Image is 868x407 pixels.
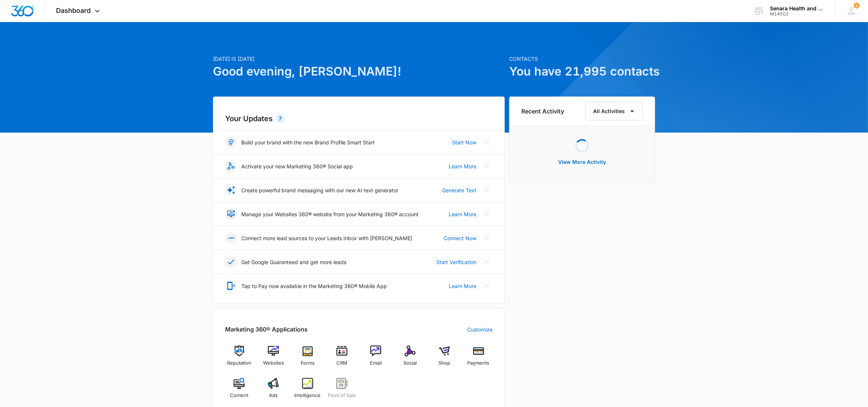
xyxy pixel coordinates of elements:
p: Build your brand with the new Brand Profile Smart Start [241,138,375,146]
a: Customize [467,326,493,333]
span: Email [370,359,382,367]
span: Ads [269,392,278,399]
a: Reputation [225,345,253,372]
span: Dashboard [56,7,91,14]
h1: Good evening, [PERSON_NAME]! [213,63,505,80]
a: Websites [259,345,288,372]
span: Payments [468,359,490,367]
div: notifications count [854,3,860,8]
h2: Your Updates [225,113,493,124]
p: Activate your new Marketing 360® Social app [241,162,353,170]
span: Social [403,359,417,367]
span: 1 [854,3,860,8]
a: Start Verification [436,258,476,266]
span: Websites [263,359,284,367]
p: Get Google Guaranteed and get more leads [241,258,346,266]
p: Tap to Pay now available in the Marketing 360® Mobile App [241,282,387,290]
span: Point of Sale [328,392,356,399]
a: CRM [328,345,356,372]
div: 7 [276,114,285,123]
a: Forms [294,345,322,372]
h6: Recent Activity [521,107,564,116]
h2: Marketing 360® Applications [225,325,308,334]
span: Forms [301,359,315,367]
a: Content [225,378,253,404]
a: Shop [430,345,459,372]
button: Close [481,256,493,268]
a: Ads [259,378,288,404]
a: Learn More [449,162,476,170]
a: Learn More [449,282,476,290]
a: Point of Sale [328,378,356,404]
span: CRM [336,359,347,367]
a: Connect Now [444,234,476,242]
span: Reputation [227,359,251,367]
button: Close [481,208,493,220]
a: Start Now [452,138,476,146]
p: [DATE] is [DATE] [213,55,505,63]
span: Content [230,392,248,399]
a: Intelligence [294,378,322,404]
p: Contacts [509,55,655,63]
a: Payments [464,345,493,372]
div: account id [770,11,824,17]
button: Close [481,232,493,244]
a: Learn More [449,210,476,218]
a: Generate Text [442,186,476,194]
span: Intelligence [294,392,321,399]
div: account name [770,6,824,11]
button: Close [481,280,493,292]
a: Email [362,345,390,372]
p: Manage your Websites 360® website from your Marketing 360® account [241,210,419,218]
button: Close [481,160,493,172]
span: Shop [438,359,450,367]
p: Connect more lead sources to your Leads Inbox with [PERSON_NAME] [241,234,412,242]
button: Close [481,184,493,196]
button: All Activities [585,102,643,120]
button: View More Activity [551,153,613,171]
button: Close [481,136,493,148]
h1: You have 21,995 contacts [509,63,655,80]
a: Social [396,345,424,372]
p: Create powerful brand messaging with our new AI text generator [241,186,398,194]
